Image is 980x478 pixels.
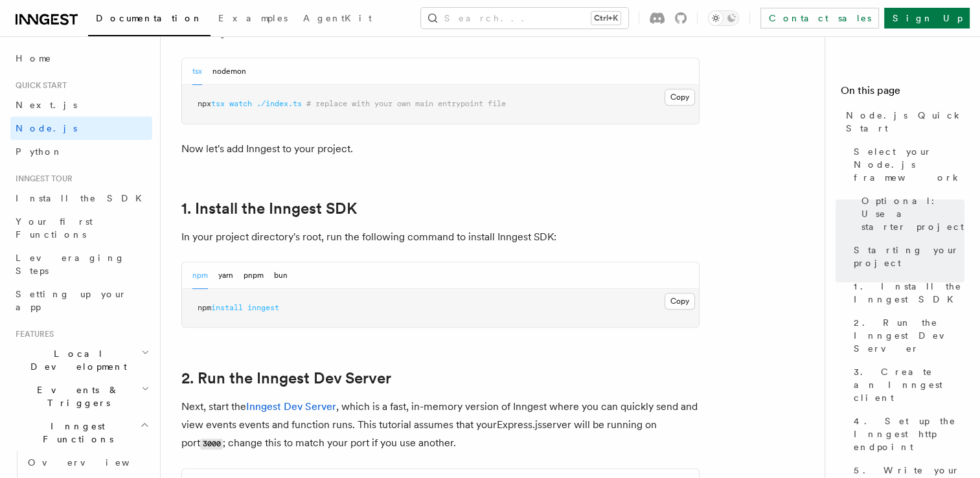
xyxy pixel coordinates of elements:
a: Your first Functions [10,210,152,246]
button: nodemon [212,58,246,85]
a: Setting up your app [10,282,152,319]
a: 3. Create an Inngest client [849,360,964,409]
span: Starting your project [854,244,964,269]
span: 2. Run the Inngest Dev Server [854,316,964,355]
button: Inngest Functions [10,415,152,451]
button: Toggle dark mode [708,10,739,26]
a: 2. Run the Inngest Dev Server [181,369,391,387]
a: Python [10,140,152,163]
a: 2. Run the Inngest Dev Server [849,311,964,360]
button: npm [192,262,208,289]
a: Home [10,47,152,70]
span: Node.js Quick Start [846,109,964,135]
span: inngest [247,303,279,312]
span: Next.js [16,100,77,110]
span: Select your Node.js framework [854,145,964,184]
button: Local Development [10,342,152,378]
span: ./index.ts [256,99,302,108]
span: Documentation [96,13,203,23]
span: Overview [28,457,161,468]
span: 3. Create an Inngest client [854,365,964,404]
button: yarn [218,262,233,289]
span: 4. Set up the Inngest http endpoint [854,415,964,453]
span: Features [10,329,54,339]
span: Local Development [10,347,141,373]
span: Python [16,146,63,157]
a: Install the SDK [10,187,152,210]
a: 1. Install the Inngest SDK [849,275,964,311]
span: npx [198,99,211,108]
a: Leveraging Steps [10,246,152,282]
button: pnpm [244,262,264,289]
span: install [211,303,243,312]
span: tsx [211,99,225,108]
button: bun [274,262,288,289]
button: Events & Triggers [10,378,152,415]
a: Examples [211,4,295,35]
span: Examples [218,13,288,23]
a: Next.js [10,93,152,117]
a: Overview [23,451,152,474]
span: Quick start [10,80,67,91]
h4: On this page [841,83,964,104]
span: # replace with your own main entrypoint file [306,99,506,108]
span: Your first Functions [16,216,93,240]
span: Home [16,52,52,65]
a: Sign Up [884,8,970,28]
span: Node.js [16,123,77,133]
a: Node.js [10,117,152,140]
kbd: Ctrl+K [591,12,621,25]
a: Node.js Quick Start [841,104,964,140]
a: Select your Node.js framework [849,140,964,189]
button: Search...Ctrl+K [421,8,628,28]
span: 1. Install the Inngest SDK [854,280,964,306]
a: 4. Set up the Inngest http endpoint [849,409,964,459]
span: Setting up your app [16,289,127,312]
a: Inngest Dev Server [246,400,336,413]
span: Inngest tour [10,174,73,184]
a: Starting your project [849,238,964,275]
span: Events & Triggers [10,383,141,409]
a: Contact sales [760,8,879,28]
span: Inngest Functions [10,420,140,446]
a: AgentKit [295,4,380,35]
code: 3000 [200,438,223,450]
p: In your project directory's root, run the following command to install Inngest SDK: [181,228,700,246]
span: npm [198,303,211,312]
button: tsx [192,58,202,85]
span: watch [229,99,252,108]
span: Optional: Use a starter project [861,194,964,233]
span: Install the SDK [16,193,150,203]
a: 1. Install the Inngest SDK [181,199,357,218]
button: Copy [665,89,695,106]
button: Copy [665,293,695,310]
span: AgentKit [303,13,372,23]
span: Leveraging Steps [16,253,125,276]
p: Next, start the , which is a fast, in-memory version of Inngest where you can quickly send and vi... [181,398,700,453]
p: Now let's add Inngest to your project. [181,140,700,158]
a: Optional: Use a starter project [856,189,964,238]
a: Documentation [88,4,211,36]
